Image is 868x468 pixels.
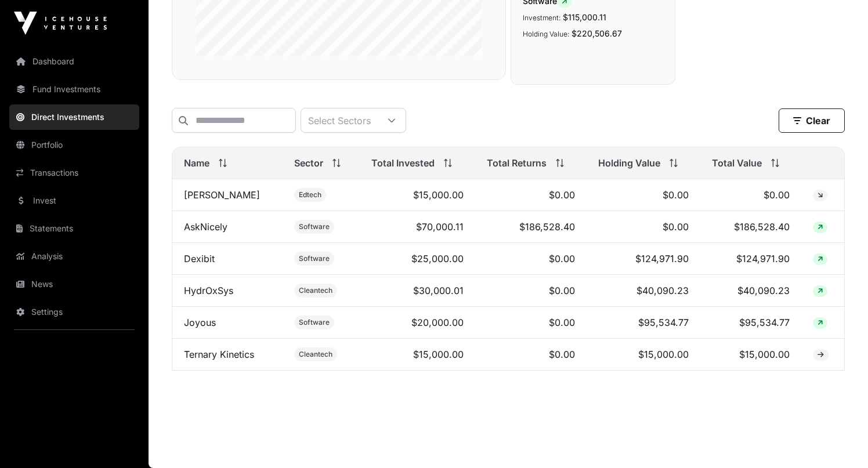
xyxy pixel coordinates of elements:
[587,179,701,211] td: $0.00
[475,179,587,211] td: $0.00
[360,243,475,275] td: $25,000.00
[184,189,260,201] a: [PERSON_NAME]
[184,317,216,328] a: Joyous
[360,211,475,243] td: $70,000.11
[475,339,587,371] td: $0.00
[299,190,321,199] span: Edtech
[587,211,701,243] td: $0.00
[360,339,475,371] td: $15,000.00
[14,12,107,35] img: Icehouse Ventures Logo
[700,179,801,211] td: $0.00
[9,132,139,158] a: Portfolio
[301,108,378,132] div: Select Sectors
[700,339,801,371] td: $15,000.00
[587,339,701,371] td: $15,000.00
[475,307,587,339] td: $0.00
[9,77,139,102] a: Fund Investments
[184,253,215,264] a: Dexibit
[9,188,139,213] a: Invest
[475,275,587,307] td: $0.00
[371,156,435,170] span: Total Invested
[299,318,330,327] span: Software
[299,254,330,263] span: Software
[360,275,475,307] td: $30,000.01
[810,412,868,468] iframe: Chat Widget
[598,156,660,170] span: Holding Value
[360,307,475,339] td: $20,000.00
[9,49,139,74] a: Dashboard
[712,156,762,170] span: Total Value
[587,275,701,307] td: $40,090.23
[700,275,801,307] td: $40,090.23
[299,286,332,295] span: Cleantech
[9,299,139,325] a: Settings
[572,28,622,38] span: $220,506.67
[700,211,801,243] td: $186,528.40
[184,285,233,296] a: HydrOxSys
[587,307,701,339] td: $95,534.77
[587,243,701,275] td: $124,971.90
[184,221,227,233] a: AskNicely
[184,349,254,360] a: Ternary Kinetics
[294,156,323,170] span: Sector
[475,243,587,275] td: $0.00
[9,244,139,269] a: Analysis
[360,179,475,211] td: $15,000.00
[184,156,209,170] span: Name
[700,307,801,339] td: $95,534.77
[9,271,139,297] a: News
[475,211,587,243] td: $186,528.40
[779,108,845,133] button: Clear
[9,160,139,186] a: Transactions
[299,350,332,359] span: Cleantech
[523,30,569,38] span: Holding Value:
[700,243,801,275] td: $124,971.90
[299,222,330,231] span: Software
[523,13,560,22] span: Investment:
[487,156,547,170] span: Total Returns
[9,216,139,241] a: Statements
[9,104,139,130] a: Direct Investments
[563,12,606,22] span: $115,000.11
